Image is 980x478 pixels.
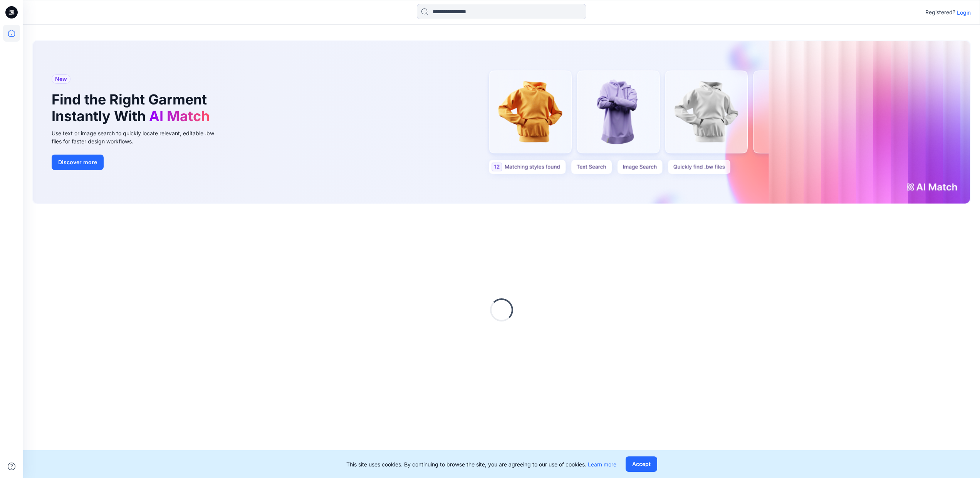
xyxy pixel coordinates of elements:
[52,129,225,145] div: Use text or image search to quickly locate relevant, editable .bw files for faster design workflows.
[149,108,210,125] span: AI Match
[626,456,657,472] button: Accept
[55,74,67,84] span: New
[588,461,616,468] a: Learn more
[957,8,971,17] p: Login
[925,8,955,17] p: Registered?
[52,155,104,170] button: Discover more
[346,460,616,468] p: This site uses cookies. By continuing to browse the site, you are agreeing to our use of cookies.
[52,91,213,125] h1: Find the Right Garment Instantly With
